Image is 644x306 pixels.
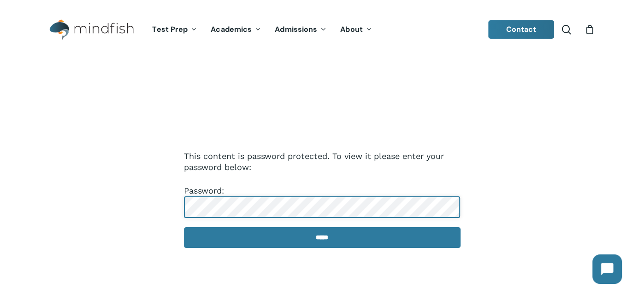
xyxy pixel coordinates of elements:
[145,12,378,47] nav: Main Menu
[585,24,595,35] a: Cart
[204,26,268,34] a: Academics
[184,151,461,185] p: This content is password protected. To view it please enter your password below:
[506,24,537,34] span: Contact
[184,186,461,211] label: Password:
[275,24,317,34] span: Admissions
[211,24,252,34] span: Academics
[152,24,188,34] span: Test Prep
[583,245,631,293] iframe: Chatbot
[333,26,379,34] a: About
[184,196,461,218] input: Password:
[340,24,363,34] span: About
[37,12,607,47] header: Main Menu
[488,20,555,39] a: Contact
[145,26,204,34] a: Test Prep
[268,26,333,34] a: Admissions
